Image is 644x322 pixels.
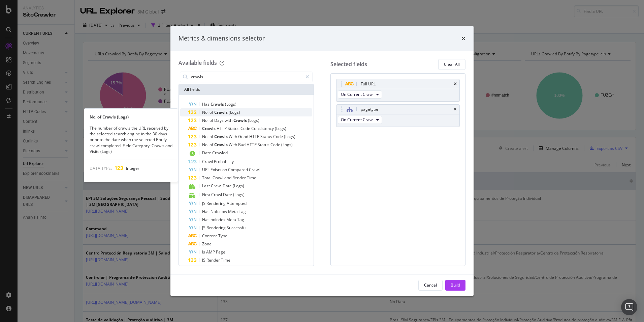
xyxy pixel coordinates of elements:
span: On Current Crawl [341,91,374,97]
span: Status [228,126,240,131]
span: Crawls [214,142,229,147]
div: pagetypetimesOn Current Crawl [336,104,460,127]
span: HTTP [247,142,258,147]
div: Available fields [179,59,217,66]
span: Nofollow [211,209,228,214]
span: Compared [228,167,249,172]
button: Clear All [438,59,465,70]
span: No. [202,134,210,139]
span: AMP [206,249,216,255]
div: pagetype [361,106,378,113]
span: Exists [211,167,222,172]
span: (Logs) [284,134,295,139]
span: Is [202,249,206,255]
div: No. of Crawls (Logs) [84,114,178,120]
span: Zone [202,241,212,247]
span: (Logs) [233,183,244,189]
span: No. [202,109,210,115]
span: JS [202,225,206,231]
span: On Current Crawl [341,117,374,123]
span: (Logs) [281,142,293,147]
input: Search by field name [190,72,302,82]
span: of [210,134,214,139]
span: Meta [228,209,239,214]
span: Has [202,209,211,214]
span: noindex [211,217,226,222]
span: Meta [226,217,237,222]
div: modal [170,26,474,296]
span: Date [202,150,212,156]
div: Selected fields [330,60,367,68]
span: Tag [237,217,244,222]
span: Render [232,175,247,181]
span: Crawl [211,192,223,197]
span: Render [206,257,221,263]
span: Attempted [227,200,247,206]
span: (Logs) [229,109,240,115]
div: Cancel [424,282,437,288]
div: Build [451,282,460,288]
span: Crawls [211,101,225,107]
span: With [229,142,238,147]
button: Cancel [418,280,443,291]
span: Has [202,217,211,222]
span: HTTP [249,134,260,139]
button: Build [445,280,465,291]
span: of [210,117,214,123]
div: Full URL [361,81,376,87]
span: Days [214,117,225,123]
button: On Current Crawl [338,116,382,124]
span: (Logs) [225,101,236,107]
div: Clear All [444,61,460,67]
span: Content-Type [202,233,227,239]
span: (Logs) [248,117,259,123]
span: Rendering [206,225,227,231]
div: times [454,82,457,86]
span: No. [202,142,210,147]
span: Bad [238,142,247,147]
span: on [222,167,228,172]
span: Crawls [214,109,229,115]
span: Time [247,175,256,181]
span: HTTP [217,126,228,131]
span: JS [202,200,206,206]
span: Status [260,134,273,139]
span: Page [216,249,225,255]
span: Crawls [233,117,248,123]
span: Crawl [213,175,224,181]
span: Code [273,134,284,139]
span: Has [202,101,211,107]
span: Crawl [211,183,223,189]
span: Crawl [249,167,260,172]
span: of [210,142,214,147]
div: Full URLtimesOn Current Crawl [336,79,460,102]
div: Open Intercom Messenger [621,299,637,315]
span: Code [270,142,281,147]
span: (Logs) [233,192,245,197]
span: Date [223,183,233,189]
span: Crawls [214,134,229,139]
button: On Current Crawl [338,90,382,99]
span: Successful [227,225,247,231]
div: All fields [179,84,314,95]
span: Status [258,142,270,147]
span: JS [202,257,206,263]
span: and [224,175,232,181]
span: Date [223,192,233,197]
span: Last [202,183,211,189]
span: Probability [214,159,234,164]
span: Consistency [251,126,275,131]
span: Tag [239,209,246,214]
span: Crawls [202,126,217,131]
span: (Logs) [275,126,286,131]
span: With [229,134,238,139]
div: times [454,107,457,111]
span: Crawl [202,159,214,164]
span: of [210,109,214,115]
span: Time [221,257,230,263]
div: The number of crawls the URL received by the selected search engine in the 30 days prior to the d... [84,125,178,154]
span: No. [202,117,210,123]
span: First [202,192,211,197]
span: with [225,117,233,123]
div: Metrics & dimensions selector [179,34,265,43]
